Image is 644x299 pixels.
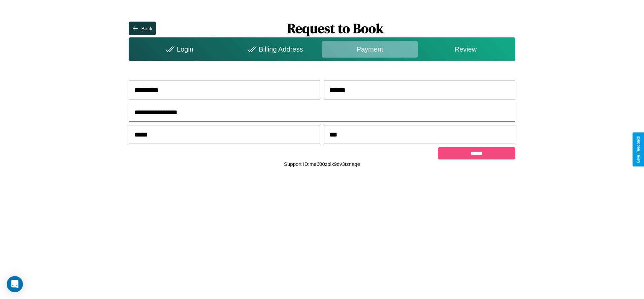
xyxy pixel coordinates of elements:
div: Login [130,41,226,58]
div: Billing Address [226,41,322,58]
h1: Request to Book [156,19,515,37]
p: Support ID: me600zplx9dv3tznaqe [284,159,360,169]
div: Review [418,41,513,58]
div: Back [141,26,152,31]
div: Payment [322,41,418,58]
div: Open Intercom Messenger [7,276,23,292]
button: Back [129,22,156,35]
div: Give Feedback [636,136,641,163]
